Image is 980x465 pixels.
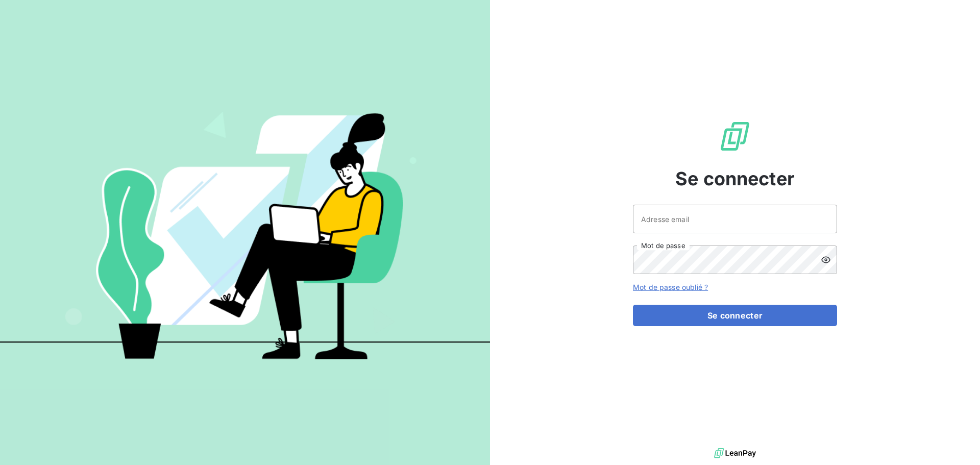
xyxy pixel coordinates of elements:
span: Se connecter [675,165,795,192]
img: Logo LeanPay [719,120,751,153]
input: placeholder [633,205,837,233]
a: Mot de passe oublié ? [633,283,708,291]
img: logo [714,446,756,461]
button: Se connecter [633,305,837,326]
